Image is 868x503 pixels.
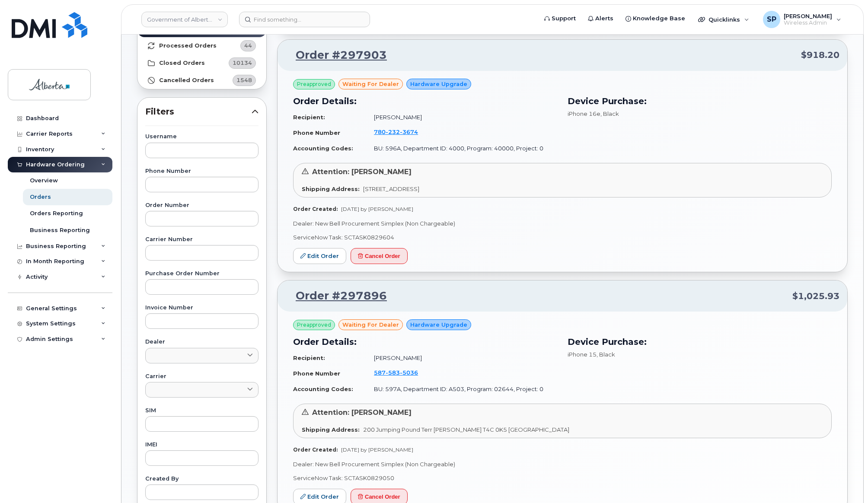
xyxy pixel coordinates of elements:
[239,12,370,27] input: Find something...
[386,128,400,135] span: 232
[374,369,428,376] a: 5875835036
[159,60,205,67] strong: Closed Orders
[386,369,400,376] span: 583
[633,14,685,23] span: Knowledge Base
[145,442,258,448] label: IMEI
[792,290,839,302] span: $1,025.93
[145,339,258,345] label: Dealer
[363,426,569,433] span: 200 Jumping Pound Terr [PERSON_NAME] T4C 0K5 [GEOGRAPHIC_DATA]
[145,305,258,311] label: Invoice Number
[145,105,252,118] span: Filters
[293,206,338,212] strong: Order Created:
[374,128,428,135] a: 7802323674
[366,110,557,125] td: [PERSON_NAME]
[366,141,557,156] td: BU: 596A, Department ID: 4000, Program: 40000, Project: 0
[692,11,755,28] div: Quicklinks
[400,128,418,135] span: 3674
[342,321,399,329] span: waiting for dealer
[145,134,258,140] label: Username
[293,446,338,453] strong: Order Created:
[233,59,252,67] span: 10134
[236,76,252,84] span: 1548
[293,335,557,348] h3: Order Details:
[341,446,413,453] span: [DATE] by [PERSON_NAME]
[538,10,582,27] a: Support
[374,369,418,376] span: 587
[293,385,353,392] strong: Accounting Codes:
[595,14,613,23] span: Alerts
[767,14,776,25] span: SP
[137,37,266,54] a: Processed Orders44
[145,476,258,482] label: Created By
[145,237,258,242] label: Carrier Number
[312,168,412,176] span: Attention: [PERSON_NAME]
[293,95,557,108] h3: Order Details:
[801,49,839,61] span: $918.20
[145,271,258,277] label: Purchase Order Number
[297,321,331,329] span: Preapproved
[552,14,576,23] span: Support
[757,11,847,28] div: Susannah Parlee
[619,10,691,27] a: Knowledge Base
[145,374,258,379] label: Carrier
[366,350,557,366] td: [PERSON_NAME]
[293,474,832,482] p: ServiceNow Task: SCTASK0829050
[145,169,258,174] label: Phone Number
[374,128,418,135] span: 780
[351,248,408,264] button: Cancel Order
[285,48,387,63] a: Order #297903
[568,95,832,108] h3: Device Purchase:
[244,41,252,50] span: 44
[293,220,832,228] p: Dealer: New Bell Procurement Simplex (Non Chargeable)
[784,19,832,26] span: Wireless Admin
[410,80,467,88] span: Hardware Upgrade
[400,369,418,376] span: 5036
[410,321,467,329] span: Hardware Upgrade
[293,145,353,152] strong: Accounting Codes:
[568,335,832,348] h3: Device Purchase:
[568,110,600,117] span: iPhone 16e
[708,16,740,23] span: Quicklinks
[600,110,619,117] span: , Black
[137,72,266,89] a: Cancelled Orders1548
[784,13,832,19] span: [PERSON_NAME]
[597,351,615,358] span: , Black
[341,206,413,212] span: [DATE] by [PERSON_NAME]
[293,370,340,377] strong: Phone Number
[137,54,266,72] a: Closed Orders10134
[293,114,325,121] strong: Recipient:
[159,42,217,49] strong: Processed Orders
[145,203,258,208] label: Order Number
[363,185,419,192] span: [STREET_ADDRESS]
[302,426,360,433] strong: Shipping Address:
[342,80,399,88] span: waiting for dealer
[145,408,258,414] label: SIM
[293,233,832,242] p: ServiceNow Task: SCTASK0829604
[302,185,360,192] strong: Shipping Address:
[141,12,228,27] a: Government of Alberta (GOA)
[312,408,412,417] span: Attention: [PERSON_NAME]
[293,354,325,361] strong: Recipient:
[293,460,832,468] p: Dealer: New Bell Procurement Simplex (Non Chargeable)
[297,80,331,88] span: Preapproved
[293,129,340,136] strong: Phone Number
[293,248,346,264] a: Edit Order
[285,288,387,304] a: Order #297896
[568,351,597,358] span: iPhone 15
[159,77,214,84] strong: Cancelled Orders
[366,382,557,397] td: BU: 597A, Department ID: A503, Program: 02644, Project: 0
[582,10,619,27] a: Alerts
